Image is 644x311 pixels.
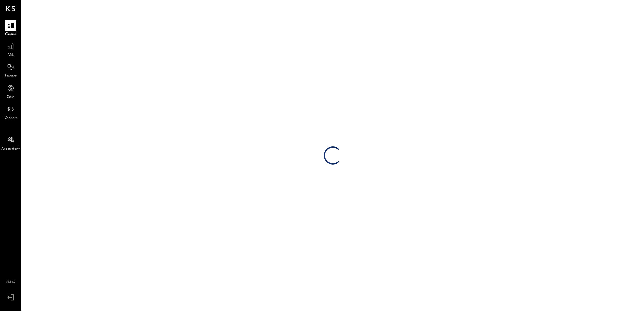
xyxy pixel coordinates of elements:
[7,95,15,100] span: Cash
[0,41,21,58] a: P&L
[5,32,16,37] span: Queue
[0,103,21,121] a: Vendors
[0,20,21,37] a: Queue
[2,146,20,152] span: Accountant
[0,82,21,100] a: Cash
[0,134,21,152] a: Accountant
[4,115,17,121] span: Vendors
[0,62,21,79] a: Balance
[4,74,17,79] span: Balance
[7,53,14,58] span: P&L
